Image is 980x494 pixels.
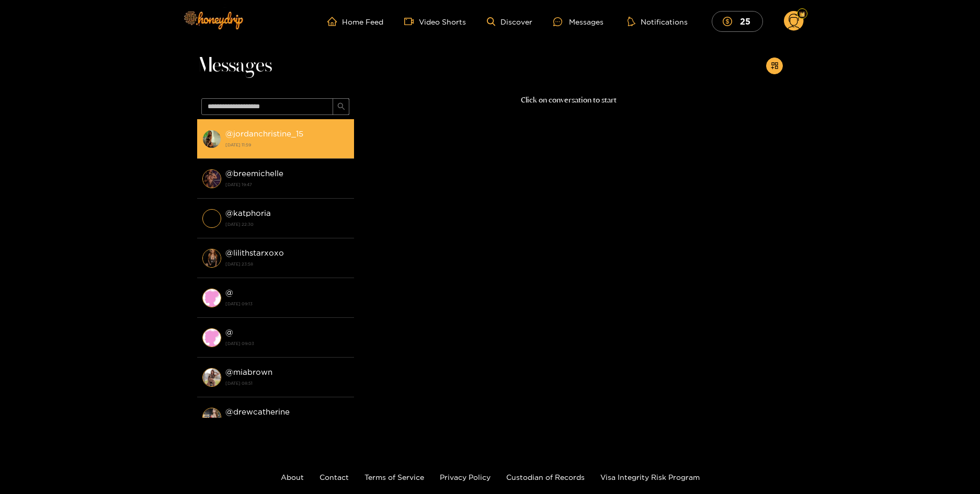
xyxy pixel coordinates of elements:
[281,473,304,481] a: About
[225,248,284,257] strong: @ lilithstarxoxo
[225,339,349,348] strong: [DATE] 09:03
[225,209,271,217] strong: @ katphoria
[197,53,272,78] span: Messages
[364,473,424,481] a: Terms of Service
[712,11,763,31] button: 25
[225,299,349,308] strong: [DATE] 09:13
[202,169,221,188] img: conversation
[225,259,349,269] strong: [DATE] 23:58
[202,209,221,228] img: conversation
[202,408,221,427] img: conversation
[202,130,221,148] img: conversation
[202,328,221,347] img: conversation
[333,98,349,115] button: search
[506,473,585,481] a: Custodian of Records
[225,378,349,388] strong: [DATE] 08:51
[354,94,783,106] p: Click on conversation to start
[404,17,466,26] a: Video Shorts
[553,16,603,28] div: Messages
[225,328,233,337] strong: @
[799,11,805,17] img: Fan Level
[225,169,283,178] strong: @ breemichelle
[320,473,349,481] a: Contact
[225,220,349,229] strong: [DATE] 22:30
[337,102,345,111] span: search
[202,249,221,268] img: conversation
[225,180,349,189] strong: [DATE] 19:47
[225,367,272,376] strong: @ miabrown
[225,288,233,297] strong: @
[225,140,349,150] strong: [DATE] 11:59
[766,58,783,74] button: appstore-add
[440,473,491,481] a: Privacy Policy
[771,62,779,71] span: appstore-add
[624,16,691,27] button: Notifications
[225,129,303,138] strong: @ jordanchristine_15
[487,17,532,26] a: Discover
[202,368,221,387] img: conversation
[327,17,342,26] span: home
[225,407,290,416] strong: @ drewcatherine
[202,289,221,307] img: conversation
[327,17,383,26] a: Home Feed
[600,473,700,481] a: Visa Integrity Risk Program
[738,16,752,27] mark: 25
[723,17,737,26] span: dollar
[404,17,419,26] span: video-camera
